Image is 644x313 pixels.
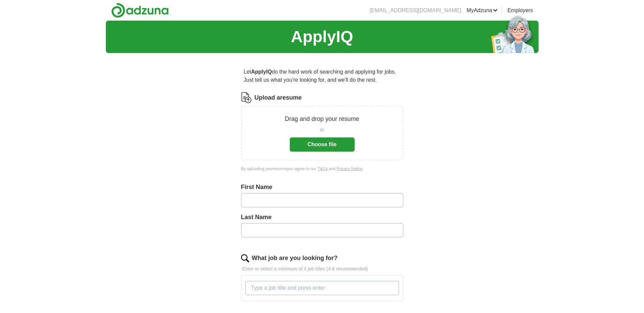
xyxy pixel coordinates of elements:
[369,6,461,15] li: [EMAIL_ADDRESS][DOMAIN_NAME]
[241,183,403,192] label: First Name
[317,166,328,171] a: T&Cs
[320,126,324,133] span: or
[290,137,355,152] button: Choose file
[467,6,498,15] a: MyAdzuna
[337,166,363,171] a: Privacy Notice
[255,93,302,102] label: Upload a resume
[285,114,359,124] p: Drag and drop your resume
[507,6,533,15] a: Employers
[252,254,338,263] label: What job are you looking for?
[241,65,403,87] p: Let do the hard work of searching and applying for jobs. Just tell us what you're looking for, an...
[251,69,272,75] strong: ApplyIQ
[111,3,169,18] img: Adzuna logo
[241,213,403,222] label: Last Name
[241,92,252,103] img: CV Icon
[241,265,403,272] p: Enter or select a minimum of 3 job titles (4-8 recommended)
[241,254,249,262] img: search.png
[291,25,353,49] h1: ApplyIQ
[245,281,399,295] input: Type a job title and press enter
[241,166,403,172] div: By uploading your resume you agree to our and .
